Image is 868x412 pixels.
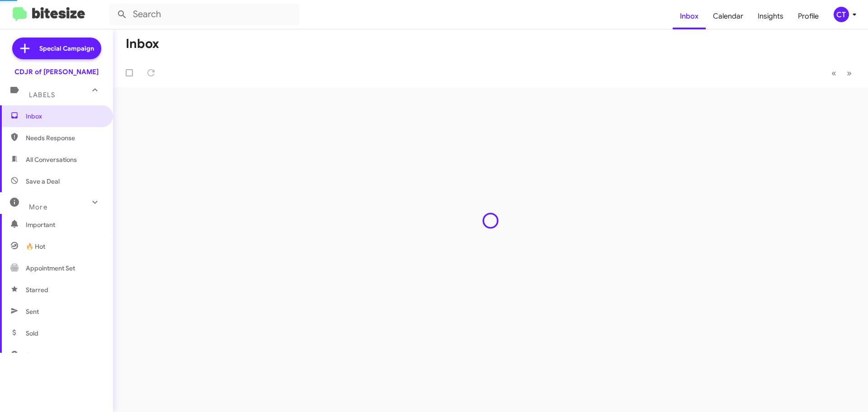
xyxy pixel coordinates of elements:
span: Sold [26,329,38,338]
span: Needs Response [26,133,103,142]
a: Inbox [673,3,706,29]
input: Search [109,4,299,25]
span: Labels [29,91,55,99]
nav: Page navigation example [826,64,857,82]
a: Insights [750,3,791,29]
span: Starred [26,285,48,294]
div: CDJR of [PERSON_NAME] [14,67,99,76]
button: Next [841,64,857,82]
span: Save a Deal [26,177,60,186]
h1: Inbox [126,37,159,51]
span: Appointment Set [26,264,75,273]
button: CT [826,7,858,22]
a: Calendar [706,3,750,29]
span: Important [26,220,103,229]
span: Sold Responded [26,350,74,360]
span: All Conversations [26,155,77,164]
div: CT [834,7,849,22]
span: 🔥 Hot [26,242,45,251]
span: Inbox [26,112,103,121]
a: Profile [791,3,826,29]
span: » [847,67,852,79]
button: Previous [826,64,842,82]
span: More [29,203,47,211]
span: Special Campaign [39,44,94,53]
span: Sent [26,307,39,316]
a: Special Campaign [12,38,101,59]
span: « [831,67,836,79]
